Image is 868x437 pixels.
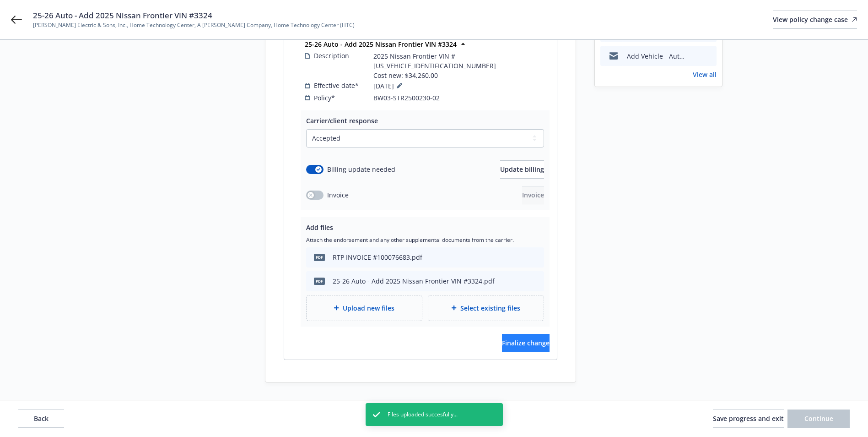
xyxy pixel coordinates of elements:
span: [DATE] [373,80,405,91]
span: Upload new files [343,303,394,313]
span: 2025 Nissan Frontier VIN #[US_VEHICLE_IDENTIFICATION_NUMBER] Cost new: $34,260.00 [373,51,549,80]
button: download file [690,51,697,61]
span: Continue [804,414,833,423]
button: Continue [787,410,850,428]
span: Save progress and exit [713,414,784,423]
a: View all [693,70,717,79]
div: 25-26 Auto - Add 2025 Nissan Frontier VIN #3324.pdf [333,276,495,286]
a: View policy change case [773,11,857,29]
span: pdf [314,278,325,284]
button: Save progress and exit [713,410,784,428]
button: Invoice [522,186,544,204]
span: Billing update needed [327,164,395,174]
span: BW03-STR2500230-02 [373,93,440,103]
div: Upload new files [306,295,422,321]
span: Add files [306,223,333,232]
div: Add Vehicle - Auto Policy #BW03-STR2500230-02 - [PERSON_NAME] Electric & Sons, Inc. [627,51,686,61]
span: Policy* [314,93,335,103]
span: Description [314,51,349,60]
div: Select existing files [428,295,544,321]
span: [PERSON_NAME] Electric & Sons, Inc., Home Technology Center, A [PERSON_NAME] Company, Home Techno... [33,21,355,29]
div: View policy change case [773,11,857,28]
span: Update billing [500,165,544,174]
button: Update billing [500,160,544,179]
span: 25-26 Auto - Add 2025 Nissan Frontier VIN #3324 [33,10,355,21]
span: pdf [314,254,325,261]
span: Carrier/client response [306,116,378,125]
strong: 25-26 Auto - Add 2025 Nissan Frontier VIN #3324 [305,40,457,49]
span: Invoice [327,190,349,200]
button: Finalize change [502,334,550,352]
span: Finalize change [502,339,550,347]
span: Files uploaded succesfully... [388,410,458,419]
button: Back [18,410,64,428]
button: preview file [705,51,713,61]
div: RTP INVOICE #100076683.pdf [333,252,422,262]
span: Select existing files [460,303,520,313]
span: Invoice [522,191,544,199]
span: Back [34,414,49,423]
span: Effective date* [314,81,359,90]
span: Attach the endorsement and any other supplemental documents from the carrier. [306,236,544,244]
